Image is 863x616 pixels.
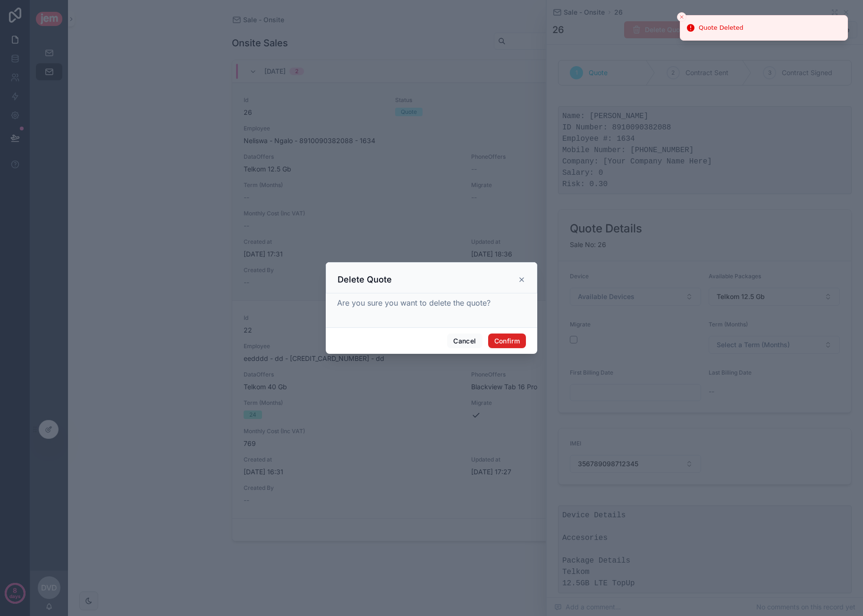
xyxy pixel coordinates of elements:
[488,334,526,349] button: Confirm
[338,274,392,285] h3: Delete Quote
[447,334,482,349] button: Cancel
[699,23,744,33] div: Quote Deleted
[677,12,686,22] button: Close toast
[337,298,491,308] span: Are you sure you want to delete the quote?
